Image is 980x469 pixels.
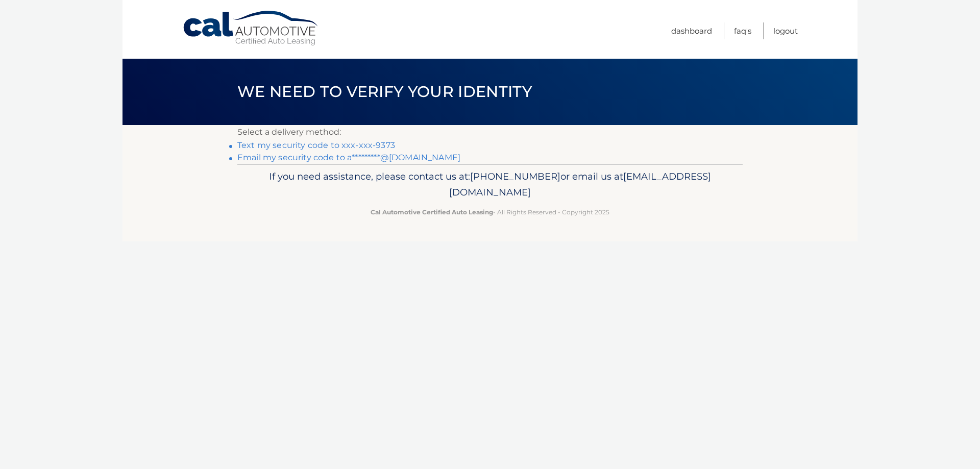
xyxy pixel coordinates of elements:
p: If you need assistance, please contact us at: or email us at [244,168,736,201]
span: We need to verify your identity [237,82,532,101]
a: Email my security code to a*********@[DOMAIN_NAME] [237,153,460,162]
strong: Cal Automotive Certified Auto Leasing [371,208,493,216]
p: - All Rights Reserved - Copyright 2025 [244,207,736,217]
a: Cal Automotive [182,10,320,46]
a: Dashboard [671,22,712,39]
a: Logout [773,22,798,39]
p: Select a delivery method: [237,125,743,139]
a: FAQ's [734,22,751,39]
span: [PHONE_NUMBER] [470,170,560,182]
a: Text my security code to xxx-xxx-9373 [237,140,395,150]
